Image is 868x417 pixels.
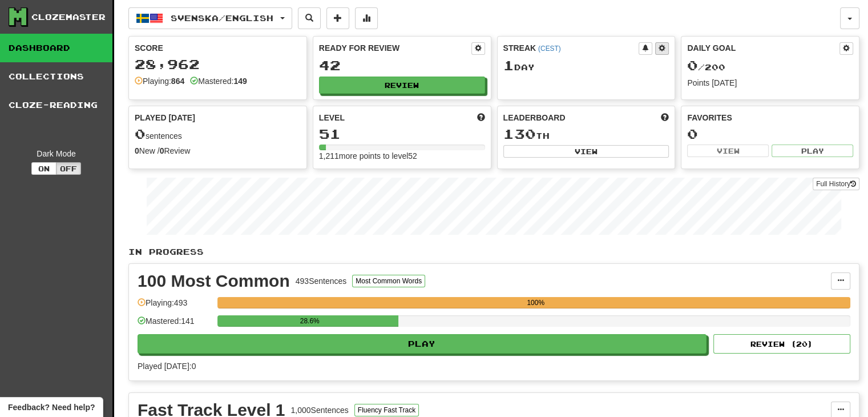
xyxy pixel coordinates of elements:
button: Most Common Words [352,275,425,287]
button: Review (20) [713,334,850,354]
div: Streak [503,42,639,54]
div: sentences [135,127,301,142]
button: Play [138,334,706,354]
div: New / Review [135,145,301,157]
div: Playing: [135,75,184,87]
strong: 149 [233,77,247,86]
div: 42 [319,58,485,73]
button: View [503,145,669,158]
div: 28,962 [135,57,301,71]
span: / 200 [687,62,725,72]
button: Add sentence to collection [326,7,349,29]
span: 1 [503,57,514,73]
div: Favorites [687,112,853,123]
button: Fluency Fast Track [354,404,419,416]
div: Ready for Review [319,42,471,54]
span: Level [319,112,345,123]
span: 0 [687,57,698,73]
div: Playing: 493 [138,297,212,316]
a: (CEST) [538,45,561,53]
span: 0 [135,126,146,142]
button: Play [772,145,853,157]
span: Played [DATE]: 0 [138,362,196,371]
div: Day [503,58,669,73]
span: Leaderboard [503,112,566,123]
span: Played [DATE] [135,112,195,123]
div: 0 [687,127,853,141]
strong: 864 [171,77,184,86]
div: 51 [319,127,485,141]
span: This week in points, UTC [661,112,669,123]
span: Svenska / English [171,13,273,23]
button: Off [56,162,81,175]
div: 28.6% [221,315,398,327]
span: Score more points to level up [477,112,485,123]
div: Points [DATE] [687,77,853,89]
span: 130 [503,126,536,142]
div: Mastered: [190,75,247,87]
button: Review [319,77,485,94]
span: Open feedback widget [8,402,95,413]
div: 493 Sentences [296,275,347,287]
div: Dark Mode [9,148,104,159]
div: Score [135,42,301,54]
div: Mastered: 141 [138,315,212,334]
a: Full History [813,178,859,190]
div: Daily Goal [687,42,839,55]
div: th [503,127,669,142]
div: 1,000 Sentences [291,404,349,416]
button: More stats [355,7,378,29]
button: On [31,162,56,175]
strong: 0 [160,146,164,155]
div: 1,211 more points to level 52 [319,150,485,162]
button: View [687,145,769,157]
div: 100 Most Common [138,272,290,290]
strong: 0 [135,146,139,155]
div: 100% [221,297,850,308]
div: Clozemaster [31,11,106,23]
p: In Progress [128,246,859,258]
button: Search sentences [298,7,321,29]
button: Svenska/English [128,7,292,29]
